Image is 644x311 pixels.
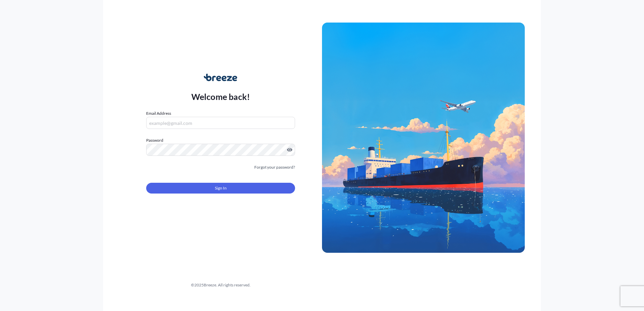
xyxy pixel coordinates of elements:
[146,117,295,129] input: example@gmail.com
[146,183,295,194] button: Sign In
[254,164,295,171] a: Forgot your password?
[146,110,171,117] label: Email Address
[119,282,322,288] div: © 2025 Breeze. All rights reserved.
[287,147,292,152] button: Show password
[322,23,525,253] img: Ship illustration
[191,91,250,102] p: Welcome back!
[146,137,295,144] label: Password
[215,185,227,192] span: Sign In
